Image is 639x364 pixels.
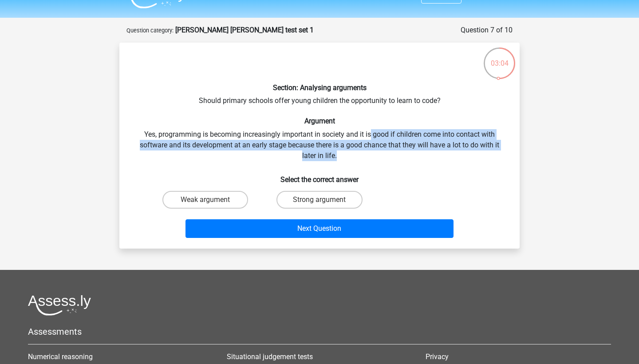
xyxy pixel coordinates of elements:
[175,26,314,34] strong: [PERSON_NAME] [PERSON_NAME] test set 1
[461,25,513,36] div: Question 7 of 10
[426,352,449,361] a: Privacy
[134,117,505,125] h6: Argument
[28,326,611,337] h5: Assessments
[28,295,91,316] img: Assessly logo
[162,191,248,209] label: Weak argument
[126,27,174,34] small: Question category:
[28,352,93,361] a: Numerical reasoning
[123,50,516,241] div: Should primary schools offer young children the opportunity to learn to code? Yes, programming is...
[134,83,505,92] h6: Section: Analysing arguments
[185,219,454,238] button: Next Question
[276,191,362,209] label: Strong argument
[483,47,516,69] div: 03:04
[227,352,313,361] a: Situational judgement tests
[134,168,505,184] h6: Select the correct answer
